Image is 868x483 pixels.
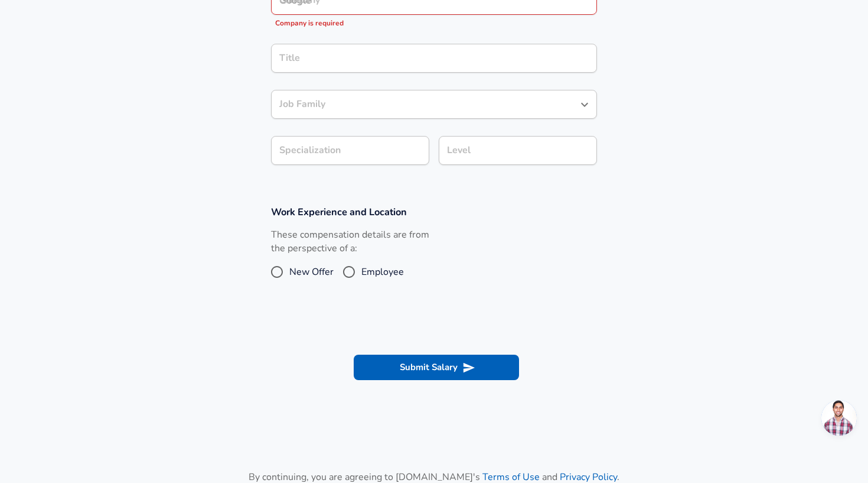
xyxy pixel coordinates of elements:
[821,400,857,436] div: Open chat
[444,141,592,160] input: L3
[576,96,593,113] button: Open
[275,18,344,28] span: Company is required
[354,355,519,380] button: Submit Salary
[276,49,592,67] input: Software Engineer
[276,95,574,114] input: Software Engineer
[271,205,597,219] h3: Work Experience and Location
[271,228,429,255] label: These compensation details are from the perspective of a:
[289,265,334,279] span: New Offer
[361,265,404,279] span: Employee
[271,136,429,165] input: Specialization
